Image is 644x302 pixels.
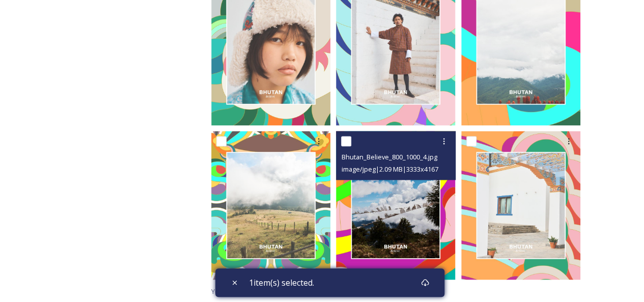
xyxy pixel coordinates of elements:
img: Bhutan_Believe_800_1000_15.jpg [461,131,580,280]
span: Bhutan_Believe_800_1000_4.jpg [341,152,437,161]
span: image/jpeg | 2.09 MB | 3333 x 4167 [341,164,438,173]
img: Bhutan_Believe_800_1000_7.jpg [211,131,330,280]
span: 1 item(s) selected. [249,277,314,289]
span: You've reached the end [211,286,284,295]
img: Bhutan_Believe_800_1000_4.jpg [336,131,455,280]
